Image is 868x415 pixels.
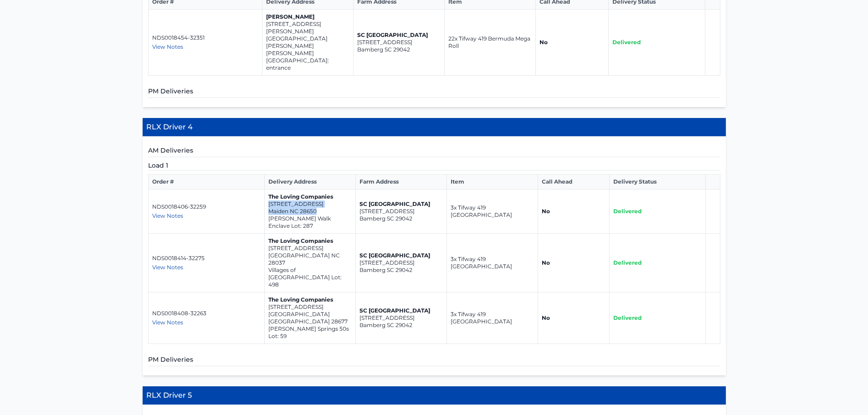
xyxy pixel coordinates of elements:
[447,234,538,292] td: 3x Tifway 419 [GEOGRAPHIC_DATA]
[148,355,720,366] h5: PM Deliveries
[360,314,443,322] p: [STREET_ADDRESS]
[542,259,550,266] strong: No
[143,386,726,405] h4: RLX Driver 5
[268,245,352,252] p: [STREET_ADDRESS]
[152,319,183,326] span: View Notes
[360,252,443,259] p: SC [GEOGRAPHIC_DATA]
[268,237,352,245] p: The Loving Companies
[148,161,720,170] h5: Load 1
[268,252,352,266] p: [GEOGRAPHIC_DATA] NC 28037
[613,208,642,215] span: Delivered
[268,311,352,325] p: [GEOGRAPHIC_DATA] [GEOGRAPHIC_DATA] 28677
[264,174,355,190] th: Delivery Address
[268,215,352,230] p: [PERSON_NAME] Walk Enclave Lot: 287
[542,208,550,215] strong: No
[445,10,536,76] td: 22x Tifway 419 Bermuda Mega Roll
[268,200,352,208] p: [STREET_ADDRESS]
[152,310,261,317] p: NDS0018408-32263
[268,266,352,288] p: Villages of [GEOGRAPHIC_DATA] Lot: 498
[447,174,538,190] th: Item
[266,13,349,20] p: [PERSON_NAME]
[268,296,352,303] p: The Loving Companies
[268,208,352,215] p: Maiden NC 28650
[538,174,610,190] th: Call Ahead
[360,266,443,274] p: Bamberg SC 29042
[152,43,183,50] span: View Notes
[152,34,259,41] p: NDS0018454-32351
[360,200,443,208] p: SC [GEOGRAPHIC_DATA]
[148,174,264,190] th: Order #
[152,255,261,262] p: NDS0018414-32275
[148,87,720,98] h5: PM Deliveries
[152,264,183,271] span: View Notes
[268,193,352,200] p: The Loving Companies
[360,322,443,329] p: Bamberg SC 29042
[355,174,447,190] th: Farm Address
[360,208,443,215] p: [STREET_ADDRESS]
[612,39,641,46] span: Delivered
[613,314,642,321] span: Delivered
[539,39,548,46] strong: No
[357,39,441,46] p: [STREET_ADDRESS]
[542,314,550,321] strong: No
[152,203,261,210] p: NDS0018406-32259
[143,118,726,137] h4: RLX Driver 4
[266,50,349,72] p: [PERSON_NAME][GEOGRAPHIC_DATA]: entrance
[613,259,642,266] span: Delivered
[357,31,441,39] p: SC [GEOGRAPHIC_DATA]
[268,325,352,340] p: [PERSON_NAME] Springs 50s Lot: 59
[268,303,352,311] p: [STREET_ADDRESS]
[266,28,349,50] p: [PERSON_NAME][GEOGRAPHIC_DATA][PERSON_NAME]
[447,190,538,234] td: 3x Tifway 419 [GEOGRAPHIC_DATA]
[152,212,183,219] span: View Notes
[447,292,538,344] td: 3x Tifway 419 [GEOGRAPHIC_DATA]
[360,259,443,266] p: [STREET_ADDRESS]
[610,174,705,190] th: Delivery Status
[148,146,720,157] h5: AM Deliveries
[357,46,441,53] p: Bamberg SC 29042
[360,307,443,314] p: SC [GEOGRAPHIC_DATA]
[360,215,443,222] p: Bamberg SC 29042
[266,20,349,28] p: [STREET_ADDRESS]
